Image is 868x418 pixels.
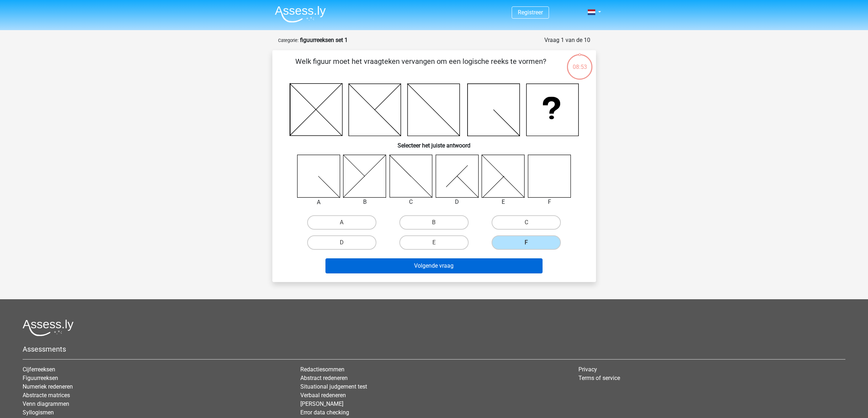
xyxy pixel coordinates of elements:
a: Abstract redeneren [300,375,348,381]
div: Vraag 1 van de 10 [544,36,590,44]
a: [PERSON_NAME] [300,400,343,407]
a: Privacy [578,366,597,373]
p: Welk figuur moet het vraagteken vervangen om een logische reeks te vormen? [284,56,558,78]
strong: figuurreeksen set 1 [300,37,348,43]
h6: Selecteer het juiste antwoord [284,136,585,149]
label: A [307,215,376,230]
small: Categorie: [278,38,299,43]
div: F [522,198,577,206]
a: Cijferreeksen [23,366,55,373]
a: Situational judgement test [300,383,367,390]
div: A [292,198,346,207]
a: Verbaal redeneren [300,392,346,399]
label: F [492,235,561,250]
img: Assessly logo [23,319,74,336]
div: B [338,198,392,206]
a: Terms of service [578,375,620,381]
a: Figuurreeksen [23,375,58,381]
label: D [307,235,376,250]
a: Numeriek redeneren [23,383,73,390]
div: 08:53 [566,53,593,71]
h5: Assessments [23,345,845,353]
a: Venn diagrammen [23,400,69,407]
a: Error data checking [300,409,349,416]
div: E [476,198,530,206]
div: D [430,198,484,206]
div: C [384,198,438,206]
img: Assessly [275,6,326,23]
a: Syllogismen [23,409,54,416]
a: Registreer [518,9,543,16]
button: Volgende vraag [325,258,543,273]
label: E [399,235,469,250]
a: Redactiesommen [300,366,344,373]
label: C [492,215,561,230]
a: Abstracte matrices [23,392,70,399]
label: B [399,215,469,230]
